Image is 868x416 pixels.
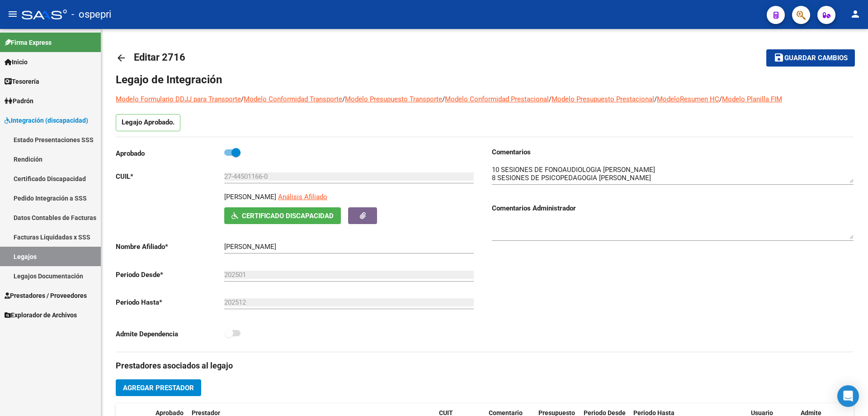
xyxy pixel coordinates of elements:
mat-icon: arrow_back [116,53,127,63]
a: Modelo Conformidad Transporte [244,95,342,103]
a: Modelo Formulario DDJJ para Transporte [116,95,241,103]
h3: Comentarios [492,147,854,157]
p: CUIL [116,172,224,182]
a: Modelo Presupuesto Prestacional [552,95,654,103]
p: Periodo Desde [116,270,224,280]
p: Nombre Afiliado [116,242,224,252]
span: Agregar Prestador [123,384,194,392]
span: Explorador de Archivos [5,310,77,320]
button: Guardar cambios [766,49,855,66]
mat-icon: save [774,52,784,63]
span: Tesorería [5,77,39,86]
button: Certificado Discapacidad [224,207,341,224]
p: Admite Dependencia [116,329,224,339]
p: Legajo Aprobado. [116,114,180,131]
a: Modelo Presupuesto Transporte [345,95,442,103]
span: Prestadores / Proveedores [5,291,87,301]
p: Aprobado [116,148,224,158]
div: Open Intercom Messenger [837,385,859,407]
h3: Prestadores asociados al legajo [116,359,854,372]
mat-icon: person [850,9,861,19]
p: Periodo Hasta [116,297,224,307]
a: Modelo Conformidad Prestacional [445,95,549,103]
a: Modelo Planilla FIM [722,95,782,103]
a: ModeloResumen HC [657,95,719,103]
span: Guardar cambios [784,54,848,62]
h3: Comentarios Administrador [492,203,854,213]
span: Certificado Discapacidad [242,212,334,220]
span: - ospepri [71,5,111,24]
h1: Legajo de Integración [116,72,854,87]
p: [PERSON_NAME] [224,192,276,202]
span: Editar 2716 [134,52,185,63]
span: Padrón [5,96,33,106]
mat-icon: menu [7,9,18,19]
span: Firma Express [5,38,52,48]
span: Integración (discapacidad) [5,115,88,125]
span: Análisis Afiliado [278,193,327,201]
span: Inicio [5,57,28,67]
button: Agregar Prestador [116,379,201,396]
